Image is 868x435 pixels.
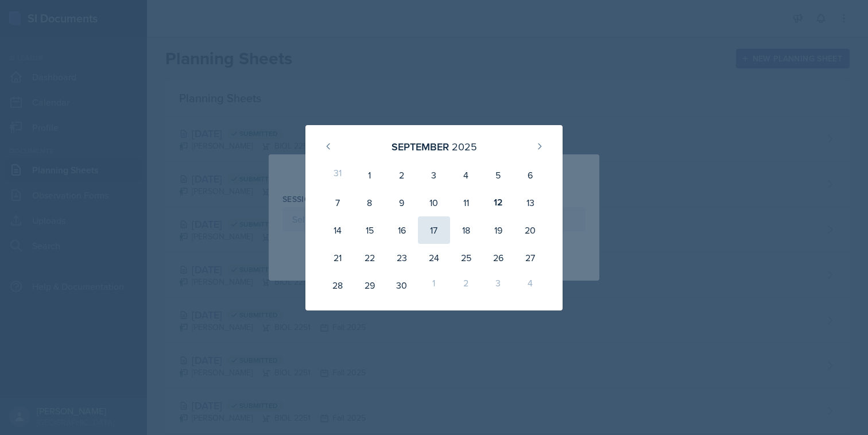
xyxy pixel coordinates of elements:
[450,244,482,271] div: 25
[418,271,450,299] div: 1
[392,139,449,154] div: September
[354,161,386,189] div: 1
[452,139,477,154] div: 2025
[354,271,386,299] div: 29
[450,189,482,216] div: 11
[482,216,514,244] div: 19
[386,216,418,244] div: 16
[482,244,514,271] div: 26
[321,189,354,216] div: 7
[450,271,482,299] div: 2
[418,244,450,271] div: 24
[321,244,354,271] div: 21
[482,161,514,189] div: 5
[514,161,547,189] div: 6
[450,216,482,244] div: 18
[450,161,482,189] div: 4
[418,216,450,244] div: 17
[514,189,547,216] div: 13
[321,161,354,189] div: 31
[386,271,418,299] div: 30
[482,271,514,299] div: 3
[354,189,386,216] div: 8
[514,216,547,244] div: 20
[418,161,450,189] div: 3
[514,271,547,299] div: 4
[386,244,418,271] div: 23
[482,189,514,216] div: 12
[386,189,418,216] div: 9
[514,244,547,271] div: 27
[321,271,354,299] div: 28
[386,161,418,189] div: 2
[418,189,450,216] div: 10
[321,216,354,244] div: 14
[354,216,386,244] div: 15
[354,244,386,271] div: 22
